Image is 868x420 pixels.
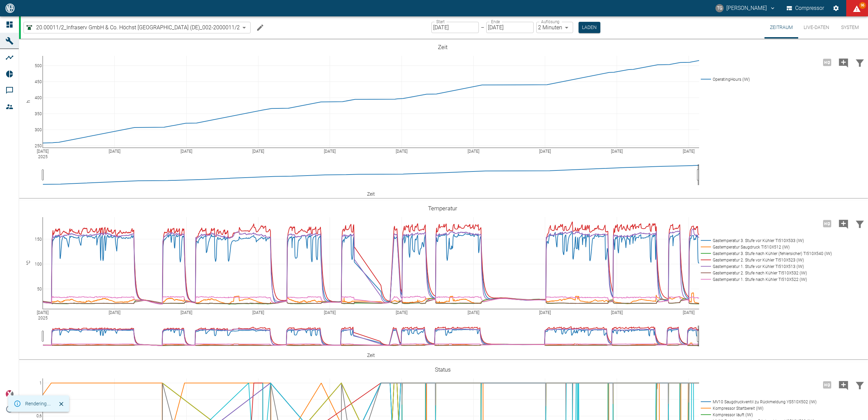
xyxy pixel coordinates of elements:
[486,22,534,33] input: DD.MM.YYYY
[541,19,559,25] label: Auflösung
[579,22,600,33] button: Laden
[852,376,868,394] button: Daten filtern
[536,22,573,33] div: 2 Minuten
[835,376,852,394] button: Kommentar hinzufügen
[764,16,798,39] button: Zeitraum
[785,2,826,14] button: Compressor
[835,215,852,232] button: Kommentar hinzufügen
[56,399,66,409] button: Schließen
[835,16,865,39] button: System
[25,24,240,32] a: 20.00011/2_Infraserv GmbH & Co. Höchst [GEOGRAPHIC_DATA] (DE)_002-2000011/2
[714,2,777,14] button: thomas.gregoir@neuman-esser.com
[835,54,852,71] button: Kommentar hinzufügen
[25,397,51,410] div: Rendering....
[436,19,445,25] label: Start
[253,21,267,34] button: Machine bearbeiten
[5,3,15,13] img: logo
[859,2,866,9] span: 96
[431,22,479,33] input: DD.MM.YYYY
[819,59,835,65] span: Hohe Auflösung nur für Zeiträume von <3 Tagen verfügbar
[481,24,484,31] p: –
[830,2,842,14] button: Einstellungen
[819,220,835,226] span: Hohe Auflösung nur für Zeiträume von <3 Tagen verfügbar
[36,24,240,31] span: 20.00011/2_Infraserv GmbH & Co. Höchst [GEOGRAPHIC_DATA] (DE)_002-2000011/2
[798,16,835,39] button: Live-Daten
[819,381,835,388] span: Hohe Auflösung nur für Zeiträume von <3 Tagen verfügbar
[852,215,868,232] button: Daten filtern
[491,19,500,25] label: Ende
[5,390,14,398] img: Xplore Logo
[852,54,868,71] button: Daten filtern
[715,4,724,12] div: TG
